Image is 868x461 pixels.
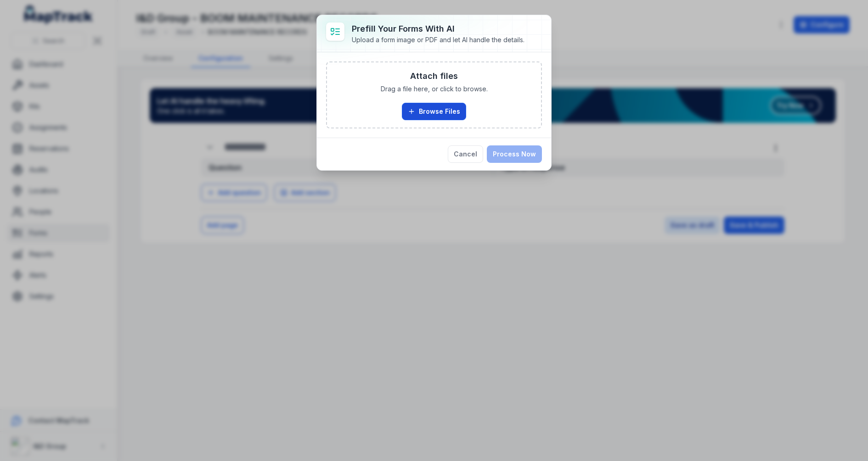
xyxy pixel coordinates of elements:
button: Cancel [448,145,483,163]
div: Upload a form image or PDF and let AI handle the details. [352,35,524,44]
h3: Attach files [410,70,458,83]
span: Drag a file here, or click to browse. [381,84,488,94]
h3: Prefill Your Forms with AI [352,22,524,35]
button: Browse Files [402,103,466,120]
